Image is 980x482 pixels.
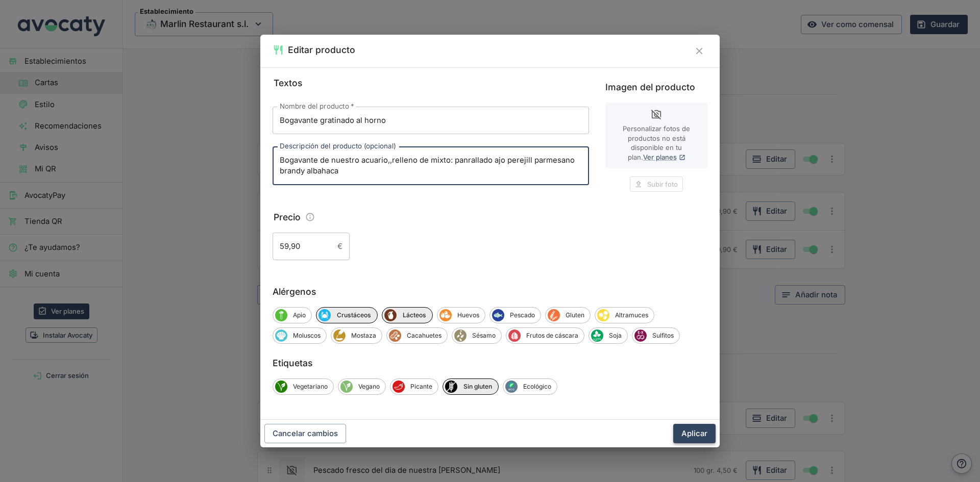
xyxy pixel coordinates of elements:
[673,424,716,443] button: Aplicar
[452,311,485,320] span: Huevos
[340,380,353,393] span: Vegano
[401,331,447,340] span: Cacahuetes
[386,327,448,344] div: CacahuetesCacahuetes
[303,210,317,224] button: Información sobre edición de precios
[521,331,584,340] span: Frutos de cáscara
[647,331,679,340] span: Sulfitos
[397,311,432,320] span: Lácteos
[505,380,518,393] span: Ecológico
[273,233,333,260] input: Precio
[287,311,311,320] span: Apio
[280,102,354,111] label: Nombre del producto
[597,309,609,321] span: Altramuces
[603,331,627,340] span: Soja
[273,76,303,90] legend: Textos
[589,327,628,344] div: SojaSoja
[452,327,502,344] div: SésamoSésamo
[331,311,377,320] span: Crustáceos
[605,80,707,94] label: Imagen del producto
[454,329,467,342] span: Sésamo
[506,327,584,344] div: Frutos de cáscaraFrutos de cáscara
[437,307,485,323] div: HuevosHuevos
[338,378,386,395] div: VeganoVegano
[389,329,401,342] span: Cacahuetes
[634,329,647,342] span: Sulfitos
[273,378,334,395] div: VegetarianoVegetariano
[316,307,378,323] div: CrustáceosCrustáceos
[591,329,603,342] span: Soja
[273,356,707,370] label: Etiquetas
[545,307,591,323] div: GlutenGluten
[288,43,355,57] h2: Editar producto
[287,382,333,391] span: Vegetariano
[318,309,331,321] span: Crustáceos
[504,311,541,320] span: Pescado
[275,329,287,342] span: Moluscos
[609,311,654,320] span: Altramuces
[333,329,346,342] span: Mostaza
[643,153,685,161] a: Ver planes
[287,331,326,340] span: Moluscos
[331,327,382,344] div: MostazaMostaza
[489,307,541,323] div: PescadoPescado
[445,380,457,393] span: Sin gluten
[275,309,287,321] span: Apio
[492,309,504,321] span: Pescado
[503,378,557,395] div: EcológicoEcológico
[273,327,327,344] div: MoluscosMoluscos
[443,378,499,395] div: Sin glutenSin gluten
[346,331,382,340] span: Mostaza
[384,309,397,321] span: Lácteos
[467,331,501,340] span: Sésamo
[275,380,287,393] span: Vegetariano
[595,307,654,323] div: AltramucesAltramuces
[611,120,701,162] p: Personalizar fotos de productos no está disponible en tu plan.
[439,309,452,321] span: Huevos
[457,382,498,391] span: Sin gluten
[264,424,346,443] button: Cancelar cambios
[405,382,438,391] span: Picante
[560,311,590,320] span: Gluten
[273,307,312,323] div: ApioApio
[691,43,707,59] button: Cerrar
[382,307,433,323] div: LácteosLácteos
[280,141,396,151] label: Descripción del producto (opcional)
[393,380,405,393] span: Picante
[518,382,557,391] span: Ecológico
[632,327,680,344] div: SulfitosSulfitos
[353,382,385,391] span: Vegano
[280,155,582,177] textarea: Bogavante de nuestro acuario,,relleno de mixto: panrallado ajo perejill parmesano brandy albahaca
[273,210,302,224] legend: Precio
[548,309,560,321] span: Gluten
[273,285,707,299] label: Alérgenos
[508,329,521,342] span: Frutos de cáscara
[390,378,438,395] div: PicantePicante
